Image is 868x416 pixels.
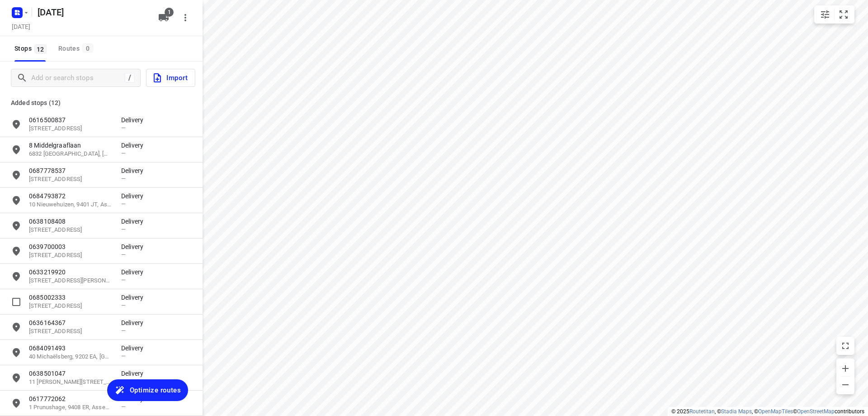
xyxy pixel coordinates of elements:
[176,9,194,27] button: More
[121,175,126,182] span: —
[165,8,174,17] span: 1
[121,251,126,258] span: —
[121,344,148,353] p: Delivery
[121,369,148,378] p: Delivery
[121,150,126,157] span: —
[29,242,112,251] p: 0639700003
[797,408,835,415] a: OpenStreetMap
[121,378,126,385] span: —
[125,73,135,83] div: /
[29,378,112,387] p: 11 George Hendrik Breitnerstraat, 7312 ML, Apeldoorn, NL
[8,21,34,32] h5: Project date
[29,191,112,201] p: 0684793872
[29,302,112,311] p: 6 Kastanjestraat, 6903 CP, Zevenaar, NL
[29,369,112,378] p: 0638501047
[121,242,148,251] p: Delivery
[29,175,112,184] p: 33 Kamp, 8225 HH, Lelystad, NL
[34,44,47,53] span: 12
[130,384,181,396] span: Optimize routes
[31,71,125,85] input: Add or search stops
[29,344,112,353] p: 0684091493
[816,5,834,24] button: Map settings
[121,327,126,334] span: —
[835,5,853,24] button: Fit zoom
[29,124,112,133] p: 54 Korenbloemstraat, 3911 ZJ, Rhenen, NL
[11,97,192,108] p: Added stops (12)
[689,408,715,415] a: Routetitan
[121,403,126,410] span: —
[29,318,112,327] p: 0636164367
[121,141,148,150] p: Delivery
[58,43,96,54] div: Routes
[721,408,752,415] a: Stadia Maps
[29,293,112,302] p: 0685002333
[121,191,148,201] p: Delivery
[29,353,112,361] p: 40 Michaëlsberg, 9202 EA, Drachten, NL
[121,201,126,207] span: —
[121,277,126,283] span: —
[82,43,93,53] span: 0
[29,141,112,150] p: 8 Middelgraaflaan
[29,268,112,277] p: 0633219920
[29,394,112,403] p: 0617772062
[29,150,112,158] p: 6832 [GEOGRAPHIC_DATA], [GEOGRAPHIC_DATA], [GEOGRAPHIC_DATA]
[29,217,112,226] p: 0638108408
[121,268,148,277] p: Delivery
[29,277,112,285] p: [STREET_ADDRESS][PERSON_NAME]
[121,226,126,233] span: —
[7,293,25,311] span: Select
[29,166,112,175] p: 0687778537
[121,115,148,124] p: Delivery
[121,166,148,175] p: Delivery
[107,379,188,401] button: Optimize routes
[29,251,112,260] p: 15 De Graspieper, 7609 SE, Almelo, NL
[29,327,112,336] p: 7 Kouter, 3781 RG, Voorthuizen, NL
[141,69,195,87] a: Import
[814,5,854,24] div: small contained button group
[34,5,151,19] h5: Rename
[121,318,148,327] p: Delivery
[29,115,112,124] p: 0616500837
[121,302,126,309] span: —
[14,43,49,54] span: Stops
[121,217,148,226] p: Delivery
[121,124,126,131] span: —
[152,72,188,84] span: Import
[121,353,126,359] span: —
[121,293,148,302] p: Delivery
[146,69,195,87] button: Import
[155,9,173,27] button: 1
[671,408,864,415] li: © 2025 , © , © © contributors
[29,226,112,234] p: 52 Coronastraat, 9742 EH, Groningen, NL
[29,403,112,412] p: 1 Prunushage, 9408 ER, Assen, NL
[758,408,793,415] a: OpenMapTiles
[29,201,112,209] p: 10 Nieuwehuizen, 9401 JT, Assen, NL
